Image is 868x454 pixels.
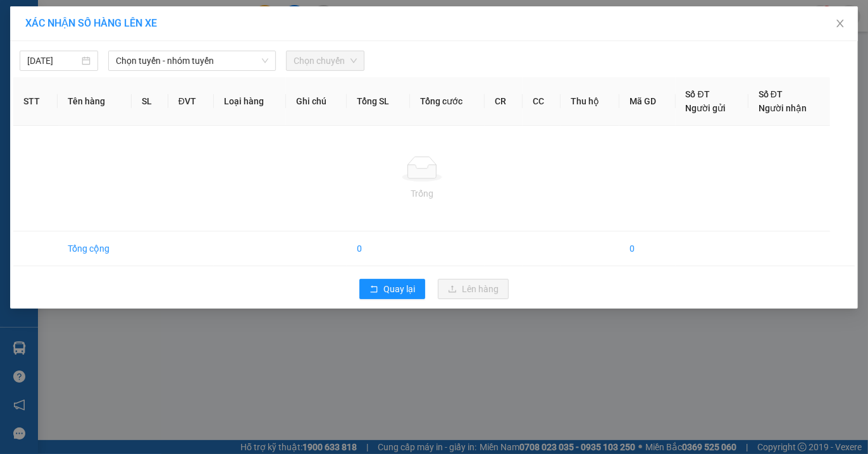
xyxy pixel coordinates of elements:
th: STT [13,77,58,126]
th: Tên hàng [58,77,132,126]
span: [PERSON_NAME]: [4,82,133,89]
th: Tổng SL [347,77,410,126]
span: VPGT1410250001 [63,80,133,90]
th: Tổng cước [410,77,485,126]
td: Tổng cộng [58,231,132,266]
span: Số ĐT [759,89,783,99]
th: CC [523,77,561,126]
strong: ĐỒNG PHƯỚC [100,7,173,18]
button: uploadLên hàng [438,279,509,299]
th: Ghi chú [286,77,347,126]
span: Người gửi [686,103,726,113]
th: Mã GD [619,77,676,126]
span: Bến xe [GEOGRAPHIC_DATA] [100,20,170,36]
div: Trống [23,187,820,200]
button: rollbackQuay lại [359,279,425,299]
button: Close [822,6,858,42]
span: In ngày: [4,92,77,99]
span: XÁC NHẬN SỐ HÀNG LÊN XE [25,17,157,29]
span: Hotline: 19001152 [100,56,155,64]
th: Thu hộ [561,77,619,126]
span: Chọn tuyến - nhóm tuyến [116,51,268,70]
th: ĐVT [168,77,214,126]
span: ----------------------------------------- [34,68,155,78]
span: rollback [369,285,378,295]
th: Loại hàng [214,77,286,126]
span: 01 Võ Văn Truyện, KP.1, Phường 2 [100,38,174,54]
th: SL [132,77,168,126]
span: close [835,18,845,28]
td: 0 [619,231,676,266]
span: Quay lại [383,282,415,296]
input: 14/10/2025 [27,54,79,68]
span: Chọn chuyến [294,51,357,70]
span: down [261,57,269,64]
span: Số ĐT [686,89,710,99]
th: CR [485,77,523,126]
td: 0 [347,231,410,266]
span: 09:43:08 [DATE] [28,92,77,99]
img: logo [4,8,61,63]
span: Người nhận [759,103,807,113]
